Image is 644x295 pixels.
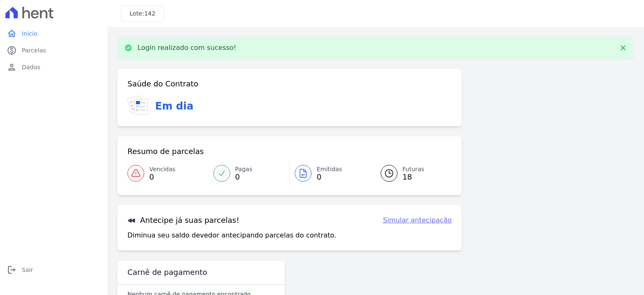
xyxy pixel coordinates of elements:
[3,25,104,42] a: homeInício
[22,46,46,55] span: Parcelas
[317,165,342,174] span: Emitidas
[7,45,17,55] i: paid
[383,215,452,225] a: Simular antecipação
[127,267,207,277] h3: Carnê de pagamento
[3,59,104,76] a: personDados
[127,79,198,89] h3: Saúde do Contrato
[144,10,156,17] span: 142
[22,266,33,274] span: Sair
[127,215,239,225] h3: Antecipe já suas parcelas!
[235,165,252,174] span: Pagas
[149,165,175,174] span: Vencidas
[7,29,17,39] i: home
[371,162,452,185] a: Futuras 18
[208,162,290,185] a: Pagas 0
[7,265,17,275] i: logout
[22,29,37,38] span: Início
[138,44,236,52] p: Login realizado com sucesso!
[127,146,204,157] h3: Resumo de parcelas
[402,165,424,174] span: Futuras
[127,162,208,185] a: Vencidas 0
[317,174,342,180] span: 0
[235,174,252,180] span: 0
[402,174,424,180] span: 18
[149,174,175,180] span: 0
[130,9,156,18] h3: Lote:
[155,99,193,114] h3: Em dia
[22,63,40,71] span: Dados
[290,162,371,185] a: Emitidas 0
[127,230,336,240] p: Diminua seu saldo devedor antecipando parcelas do contrato.
[3,261,104,278] a: logoutSair
[7,62,17,72] i: person
[3,42,104,59] a: paidParcelas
